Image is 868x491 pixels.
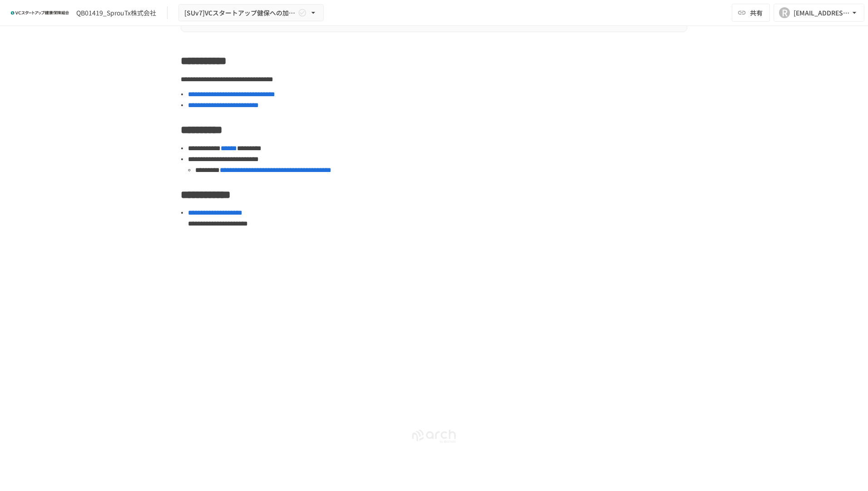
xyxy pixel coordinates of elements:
button: 共有 [732,4,770,22]
div: QB01419_SprouTx株式会社 [76,8,156,18]
span: [SUv7]VCスタートアップ健保への加入申請手続き [184,7,296,19]
button: [SUv7]VCスタートアップ健保への加入申請手続き [178,4,324,22]
img: ZDfHsVrhrXUoWEWGWYf8C4Fv4dEjYTEDCNvmL73B7ox [11,5,69,20]
button: R[EMAIL_ADDRESS][DOMAIN_NAME] [774,4,864,22]
div: R [779,7,790,18]
div: [EMAIL_ADDRESS][DOMAIN_NAME] [794,7,850,19]
span: 共有 [750,8,763,18]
